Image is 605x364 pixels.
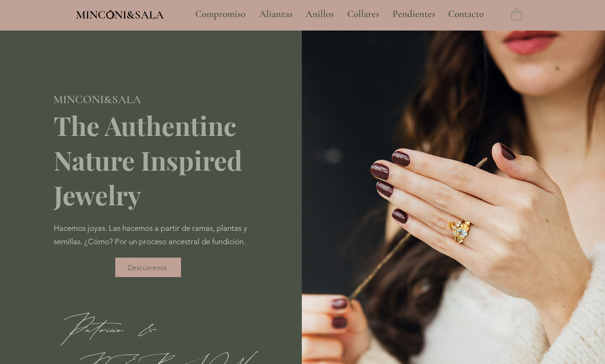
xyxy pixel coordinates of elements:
[53,93,141,106] span: MINCONI&SALA
[54,223,247,246] span: Hacemos joyas. Las hacemos a partir de ramas, plantas y semillas. ¿Cómo? Por un proceso ancestral...
[54,108,242,212] span: The Authentinc Nature Inspired Jewelry
[441,3,491,26] a: Contacto
[191,3,250,26] p: Compromiso
[299,3,340,26] a: Anillos
[443,3,488,26] p: Contacto
[188,3,252,26] a: Compromiso
[301,3,338,26] p: Anillos
[388,3,440,26] p: Pendientes
[115,258,181,277] a: Descúbrenos
[340,3,386,26] a: Collares
[255,3,297,26] p: Alianzas
[343,3,384,26] p: Collares
[386,3,441,26] a: Pendientes
[76,6,164,21] a: MINCONI&SALA
[106,10,114,19] img: Minconi Sala
[53,91,141,106] a: MINCONI&SALA
[76,8,164,22] span: MINCONI&SALA
[170,3,509,26] nav: Sitio
[128,263,167,272] span: Descúbrenos
[252,3,299,26] a: Alianzas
